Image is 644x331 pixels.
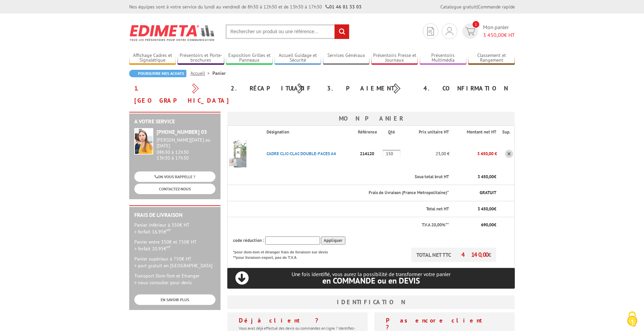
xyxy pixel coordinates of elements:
[478,4,515,10] a: Commande rapide
[212,70,226,77] li: Panier
[455,174,496,180] p: €
[455,206,496,212] p: €
[468,53,515,64] a: Classement et Rangement
[134,294,215,305] a: EN SAVOIR PLUS
[624,311,641,328] img: Cookies (fenêtre modale)
[322,275,420,286] span: en COMMANDE ou en DEVIS
[134,246,171,252] span: > forfait 20.95€
[440,3,515,10] div: |
[371,53,418,64] a: Présentoirs Presse et Journaux
[134,255,215,269] p: Panier supérieur à 750€ HT
[129,70,186,77] a: Poursuivre mes achats
[166,245,171,249] sup: HT
[461,251,488,258] span: 4 140,00
[261,169,450,185] th: Sous total brut HT
[226,82,322,95] div: 2. Récapitulatif
[134,222,215,235] p: Panier inférieur à 350€ HT
[478,174,494,180] span: 3 450,00
[134,272,215,286] p: Transport Dom-Tom et Etranger
[465,27,475,35] img: devis rapide
[620,308,644,331] button: Cookies (fenêtre modale)
[134,239,215,252] p: Panier entre 350€ et 750€ HT
[478,206,494,212] span: 3 450,00
[129,82,226,107] div: 1. [GEOGRAPHIC_DATA]
[134,171,215,182] a: ON VOUS RAPPELLE ?
[275,53,321,64] a: Accueil Guidage et Sécurité
[227,271,515,285] p: Une fois identifié, vous aurez la possibilité de transformer votre panier
[157,137,215,161] div: 08h30 à 12h30 13h30 à 17h30
[420,53,466,64] a: Présentoirs Multimédia
[129,3,362,10] div: Nos équipes sont à votre service du lundi au vendredi de 8h30 à 12h30 et de 13h30 à 17h30
[233,222,449,228] p: T.V.A 20,00%**
[446,27,453,35] img: devis rapide
[325,4,362,10] strong: 01 46 81 33 03
[497,126,515,139] th: Sup.
[129,53,176,64] a: Affichage Cadres et Signalétique
[323,53,370,64] a: Services Généraux
[134,128,153,154] img: widget-service.jpg
[322,82,418,95] div: 3. Paiement
[134,119,215,125] h2: A votre service
[227,295,515,309] h3: Identification
[134,229,171,235] span: > forfait 16.95€
[134,280,192,286] span: > nous consulter pour devis
[427,27,434,36] img: devis rapide
[483,23,515,39] span: Mon panier
[335,24,349,39] input: rechercher
[157,128,207,135] strong: [PHONE_NUMBER] 03
[226,53,273,64] a: Exposition Grilles et Panneaux
[358,129,382,136] p: Référence
[227,112,515,125] h3: Mon panier
[405,148,450,160] p: 23,00 €
[267,151,336,157] a: CADRE CLIC-CLAC DOUBLE-FACES A4
[483,31,515,39] span: € HT
[190,70,212,76] a: Accueil
[261,126,358,139] th: Désignation
[233,248,335,260] p: *pour dom-tom et étranger frais de livraison sur devis **pour livraison export, pas de T.V.A
[440,4,477,10] a: Catalogue gratuit
[157,137,215,149] div: [PERSON_NAME][DATE] au [DATE]
[233,206,449,212] p: Total net HT
[481,222,494,228] span: 690,00
[455,222,496,228] p: €
[410,129,449,136] p: Prix unitaire HT
[321,236,345,245] input: Appliquer
[386,317,503,331] h4: Pas encore client ?
[418,82,515,95] div: 4. Confirmation
[483,32,504,38] span: 3 450,00
[411,248,496,262] p: TOTAL NET TTC €
[358,148,383,160] p: 214120
[228,140,255,167] img: CADRE CLIC-CLAC DOUBLE-FACES A4
[267,190,449,196] p: Frais de livraison (France Metropolitaine)*
[134,212,215,218] h2: Frais de Livraison
[166,228,171,232] sup: HT
[233,237,264,243] span: code réduction :
[461,23,515,39] a: devis rapide 1 Mon panier 3 450,00€ HT
[383,126,405,139] th: Qté
[134,263,212,269] span: > port gratuit en [GEOGRAPHIC_DATA]
[226,24,349,39] input: Rechercher un produit ou une référence...
[239,317,356,324] h4: Déjà client ?
[473,21,479,28] span: 1
[455,129,496,136] p: Montant net HT
[480,190,496,195] span: GRATUIT
[134,184,215,194] a: CONTACTEZ-NOUS
[450,148,497,160] p: 3 450,00 €
[129,20,215,45] img: Edimeta
[178,53,224,64] a: Présentoirs et Porte-brochures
